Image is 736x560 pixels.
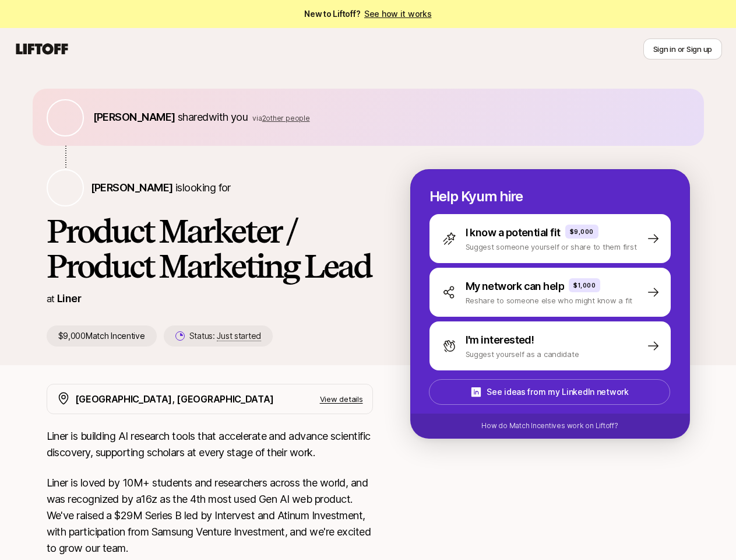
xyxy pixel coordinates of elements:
p: I'm interested! [466,332,534,348]
span: 2 other people [262,114,310,123]
button: Sign in or Sign up [643,38,722,60]
p: Reshare to someone else who might know a fit [466,295,633,306]
p: How do Match Incentives work on Liftoff? [481,421,618,431]
p: Liner is loved by 10M+ students and researchers across the world, and was recognized by a16z as t... [47,475,373,556]
span: Just started [217,331,261,341]
p: View details [320,393,363,405]
p: Suggest someone yourself or share to them first [466,241,637,253]
p: $1,000 [573,281,596,290]
span: New to Liftoff? [304,7,431,21]
p: Help Kyum hire [429,188,671,205]
p: is looking for [91,180,231,196]
p: Suggest yourself as a candidate [466,348,579,360]
p: shared [93,109,310,125]
button: See ideas from my LinkedIn network [429,379,670,405]
a: Liner [57,292,81,304]
p: Status: [189,329,261,343]
h1: Product Marketer / Product Marketing Lead [47,213,373,283]
p: [GEOGRAPHIC_DATA], [GEOGRAPHIC_DATA] [75,391,274,407]
span: with you [209,111,248,123]
p: $9,000 [570,227,594,236]
span: via [252,114,262,123]
span: [PERSON_NAME] [93,111,175,123]
p: $9,000 Match Incentive [47,325,157,346]
span: [PERSON_NAME] [91,181,173,194]
p: See ideas from my LinkedIn network [487,385,628,399]
p: Liner is building AI research tools that accelerate and advance scientific discovery, supporting ... [47,428,373,461]
p: at [47,291,55,306]
a: See how it works [364,9,432,19]
p: My network can help [466,278,565,295]
p: I know a potential fit [466,225,561,241]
